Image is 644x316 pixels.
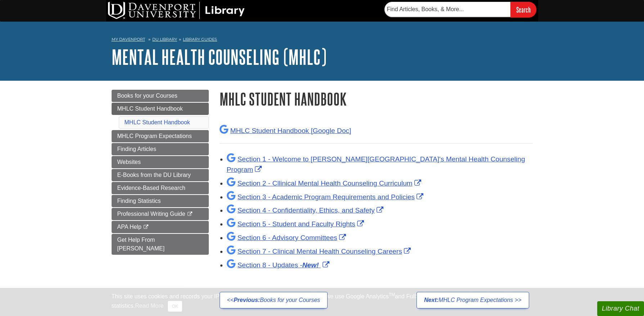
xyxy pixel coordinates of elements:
[227,248,413,255] a: Link opens in new window
[112,35,533,46] nav: breadcrumb
[112,156,209,168] a: Websites
[112,143,209,155] a: Finding Articles
[227,155,525,173] a: Link opens in new window
[168,301,182,312] button: Close
[117,146,157,152] span: Finding Articles
[112,90,209,102] a: Books for your Courses
[220,127,351,134] a: MHLC Student Handbook
[416,292,529,308] a: Next:MHLC Program Expectations >>
[227,261,331,269] a: Link opens in new window
[117,172,191,178] span: E-Books from the DU Library
[112,195,209,207] a: Finding Statistics
[117,224,141,230] span: APA Help
[117,211,185,217] span: Professional Writing Guide
[112,169,209,181] a: E-Books from the DU Library
[117,93,177,99] span: Books for your Courses
[384,2,536,17] form: Searches DU Library's articles, books, and more
[227,206,385,214] a: Link opens in new window
[108,2,245,19] img: DU Library
[112,103,209,115] a: MHLC Student Handbook
[117,185,185,191] span: Evidence-Based Research
[302,261,319,269] em: New!
[125,119,190,125] a: MHLC Student Handbook
[117,159,141,165] span: Websites
[112,292,533,312] div: This site uses cookies and records your IP address for usage statistics. Additionally, we use Goo...
[152,37,177,42] a: DU Library
[117,133,192,139] span: MHLC Program Expectations
[183,37,217,42] a: Library Guides
[112,182,209,194] a: Evidence-Based Research
[112,46,326,68] a: Mental Health Counseling (MHLC)
[510,2,536,17] input: Search
[112,221,209,233] a: APA Help
[227,193,425,201] a: Link opens in new window
[227,179,423,187] a: Link opens in new window
[227,220,366,228] a: Link opens in new window
[112,208,209,220] a: Professional Writing Guide
[187,212,193,217] i: This link opens in a new window
[112,36,145,43] a: My Davenport
[220,90,533,108] h1: MHLC Student Handbook
[112,90,209,255] div: Guide Page Menu
[112,130,209,142] a: MHLC Program Expectations
[384,2,510,17] input: Find Articles, Books, & More...
[112,234,209,255] a: Get Help From [PERSON_NAME]
[135,303,163,309] a: Read More
[227,234,348,241] a: Link opens in new window
[117,237,165,252] span: Get Help From [PERSON_NAME]
[220,292,328,308] a: <<Previous:Books for your Courses
[117,106,183,112] span: MHLC Student Handbook
[143,225,149,230] i: This link opens in a new window
[597,301,644,316] button: Library Chat
[424,297,438,303] strong: Next:
[234,297,260,303] strong: Previous:
[117,198,161,204] span: Finding Statistics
